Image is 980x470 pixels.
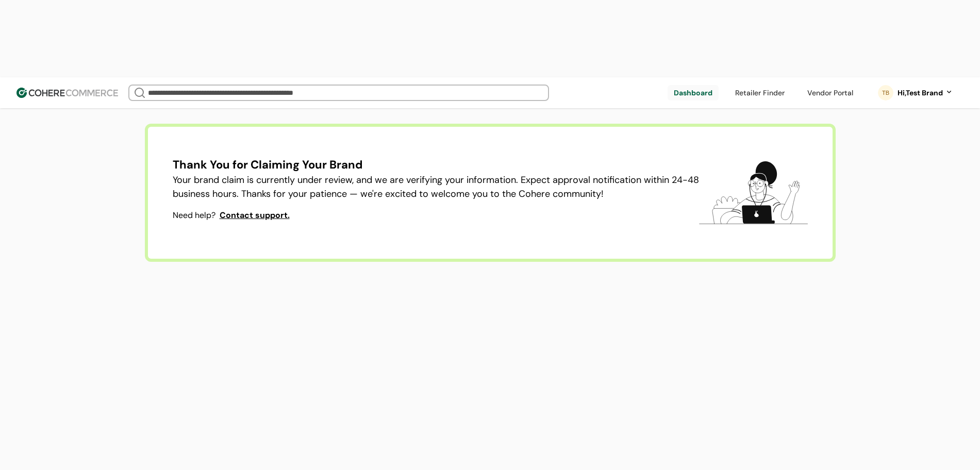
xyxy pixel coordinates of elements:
[699,139,808,246] img: Cohere Welcome Illustration
[173,201,699,230] div: Need help?
[898,88,943,98] div: Hi, Test Brand
[215,210,290,221] a: Contact support.
[173,173,699,201] p: Your brand claim is currently under review, and we are verifying your information. Expect approva...
[173,156,699,173] h4: Thank You for Claiming Your Brand
[16,88,118,98] img: Cohere Logo
[898,88,953,98] button: Hi,Test Brand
